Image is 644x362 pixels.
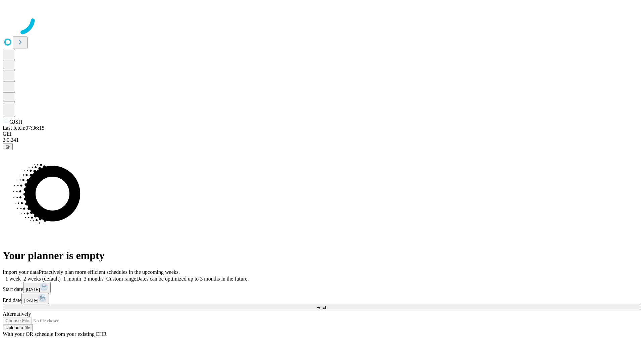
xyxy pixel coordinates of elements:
[24,298,38,303] span: [DATE]
[3,324,33,331] button: Upload a file
[26,287,40,292] span: [DATE]
[3,304,641,311] button: Fetch
[84,276,104,282] span: 3 months
[3,137,641,143] div: 2.0.241
[3,249,641,262] h1: Your planner is empty
[106,276,136,282] span: Custom range
[3,311,31,317] span: Alternatively
[3,143,13,150] button: @
[23,282,51,293] button: [DATE]
[21,293,49,304] button: [DATE]
[316,305,327,310] span: Fetch
[9,119,22,125] span: GJSH
[3,282,641,293] div: Start date
[23,276,61,282] span: 2 weeks (default)
[5,144,10,149] span: @
[3,331,107,337] span: With your OR schedule from your existing EHR
[3,293,641,304] div: End date
[3,131,641,137] div: GEI
[39,269,180,275] span: Proactively plan more efficient schedules in the upcoming weeks.
[3,269,39,275] span: Import your data
[63,276,81,282] span: 1 month
[136,276,249,282] span: Dates can be optimized up to 3 months in the future.
[5,276,21,282] span: 1 week
[3,125,45,131] span: Last fetch: 07:36:15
